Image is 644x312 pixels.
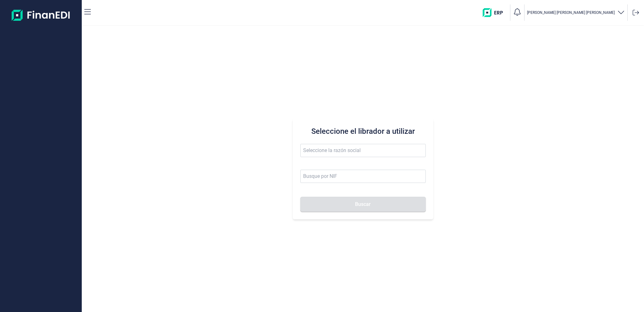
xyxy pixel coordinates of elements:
[355,202,371,207] span: Buscar
[300,126,426,136] h3: Seleccione el librador a utilizar
[527,10,615,15] p: [PERSON_NAME] [PERSON_NAME] [PERSON_NAME]
[300,170,426,183] input: Busque por NIF
[527,8,625,17] button: [PERSON_NAME] [PERSON_NAME] [PERSON_NAME]
[300,197,426,212] button: Buscar
[12,5,70,25] img: Logo de aplicación
[483,8,508,17] img: erp
[300,144,426,157] input: Seleccione la razón social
